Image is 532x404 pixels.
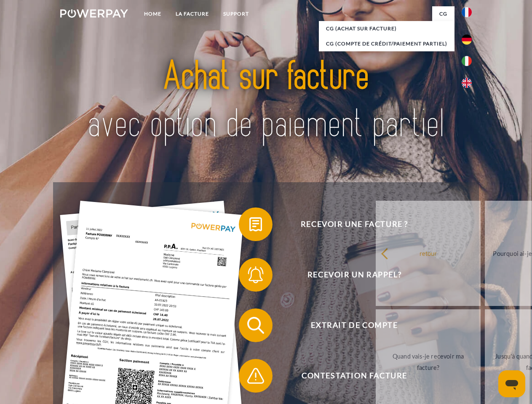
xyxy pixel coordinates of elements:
span: Recevoir une facture ? [251,207,457,241]
img: qb_bell.svg [245,264,266,285]
span: Extrait de compte [251,308,457,342]
img: title-powerpay_fr.svg [80,40,452,161]
img: qb_search.svg [245,315,266,336]
span: Recevoir un rappel? [251,258,457,292]
iframe: Bouton de lancement de la fenêtre de messagerie [498,370,525,397]
button: Extrait de compte [239,308,458,342]
img: fr [462,7,472,17]
img: en [462,78,472,88]
a: Home [137,6,168,21]
div: retour [381,247,476,259]
img: it [462,56,472,66]
img: de [462,35,472,45]
a: Support [216,6,256,21]
a: LA FACTURE [168,6,216,21]
img: logo-powerpay-white.svg [60,9,128,18]
span: Contestation Facture [251,359,457,393]
button: Recevoir une facture ? [239,207,458,241]
img: qb_bill.svg [245,214,266,235]
a: CG (Compte de crédit/paiement partiel) [319,36,454,51]
a: CG [432,6,454,21]
div: Quand vais-je recevoir ma facture? [381,351,476,373]
button: Contestation Facture [239,359,458,393]
a: CG (achat sur facture) [319,21,454,36]
button: Recevoir un rappel? [239,258,458,292]
img: qb_warning.svg [245,365,266,386]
